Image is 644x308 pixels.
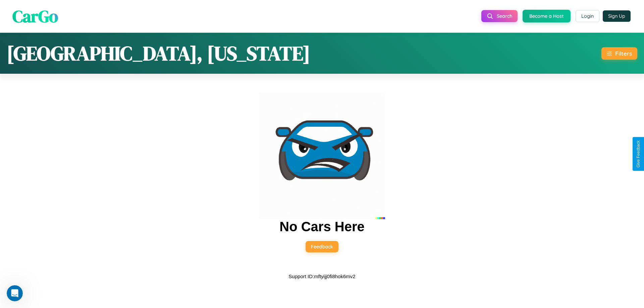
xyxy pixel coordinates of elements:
button: Feedback [306,241,338,252]
p: Support ID: mftyijj0fi8hok6mv2 [288,272,355,281]
button: Become a Host [523,10,571,22]
button: Sign Up [603,10,631,22]
div: Filters [615,50,632,57]
div: Give Feedback [636,140,641,168]
h1: [GEOGRAPHIC_DATA], [US_STATE] [7,40,310,67]
h2: No Cars Here [279,219,364,234]
iframe: Intercom live chat [7,285,23,301]
button: Filters [601,47,637,60]
img: car [259,93,385,219]
button: Search [481,10,518,22]
span: CarGo [12,4,58,27]
button: Login [576,10,599,22]
span: Search [497,13,512,19]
